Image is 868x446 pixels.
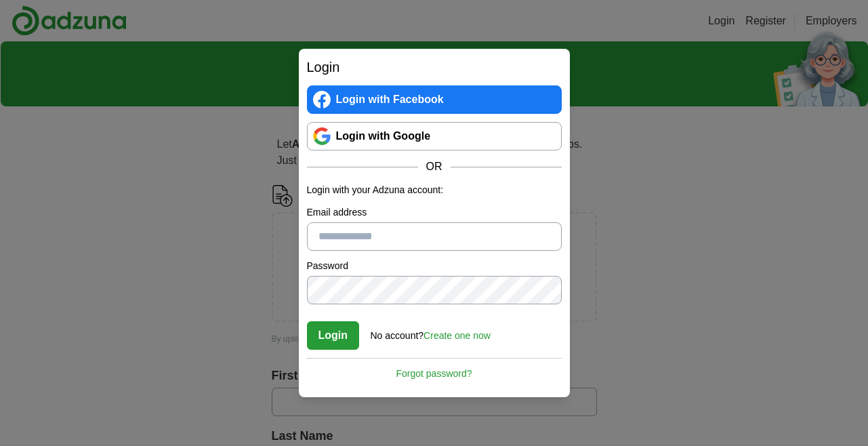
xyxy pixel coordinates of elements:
[307,205,562,220] label: Email address
[307,183,562,197] p: Login with your Adzuna account:
[423,330,491,341] a: Create one now
[307,85,562,114] a: Login with Facebook
[418,159,451,175] span: OR
[307,259,562,273] label: Password
[307,122,562,150] a: Login with Google
[307,358,562,381] a: Forgot password?
[371,321,491,343] div: No account?
[307,57,562,77] h2: Login
[307,321,360,350] button: Login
